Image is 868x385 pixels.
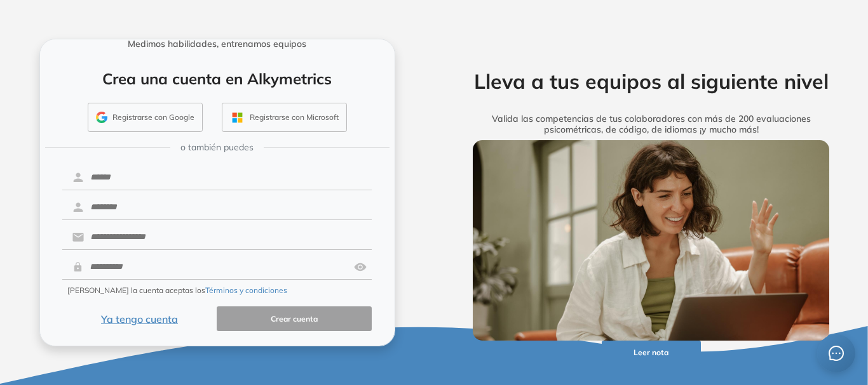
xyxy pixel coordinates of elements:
[88,103,203,132] button: Registrarse con Google
[57,70,378,88] h4: Crea una cuenta en Alkymetrics
[205,285,287,296] button: Términos y condiciones
[473,140,830,341] img: img-more-info
[602,341,701,365] button: Leer nota
[453,69,850,93] h2: Lleva a tus equipos al siguiente nivel
[354,255,367,279] img: asd
[180,141,254,154] span: o también puedes
[829,346,844,361] span: message
[453,114,850,135] h5: Valida las competencias de tus colaboradores con más de 200 evaluaciones psicométricas, de código...
[230,110,245,125] img: OUTLOOK_ICON
[96,112,107,123] img: GMAIL_ICON
[67,285,287,296] span: [PERSON_NAME] la cuenta aceptas los
[222,103,347,132] button: Registrarse con Microsoft
[45,39,390,49] h5: Medimos habilidades, entrenamos equipos
[62,306,217,331] button: Ya tengo cuenta
[217,306,372,331] button: Crear cuenta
